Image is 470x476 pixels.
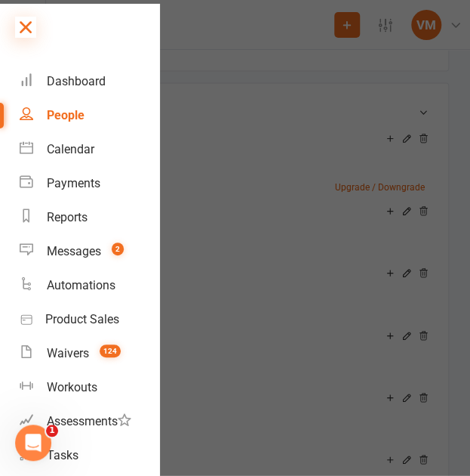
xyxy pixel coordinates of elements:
[47,380,97,394] div: Workouts
[47,414,131,428] div: Assessments
[20,200,159,234] a: Reports
[20,370,159,404] a: Workouts
[47,346,89,360] div: Waivers
[20,64,159,98] a: Dashboard
[20,132,159,166] a: Calendar
[20,302,159,336] a: Product Sales
[112,243,124,255] span: 2
[20,404,159,438] a: Assessments
[47,448,78,462] div: Tasks
[20,98,159,132] a: People
[20,438,159,472] a: Tasks
[20,336,159,370] a: Waivers 124
[20,234,159,268] a: Messages 2
[47,108,84,122] div: People
[47,74,106,88] div: Dashboard
[100,345,121,357] span: 124
[46,425,58,437] span: 1
[47,210,88,224] div: Reports
[47,244,101,258] div: Messages
[20,166,159,200] a: Payments
[15,425,51,461] iframe: Intercom live chat
[47,278,115,292] div: Automations
[20,268,159,302] a: Automations
[47,142,94,156] div: Calendar
[45,312,119,326] div: Product Sales
[47,176,100,190] div: Payments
